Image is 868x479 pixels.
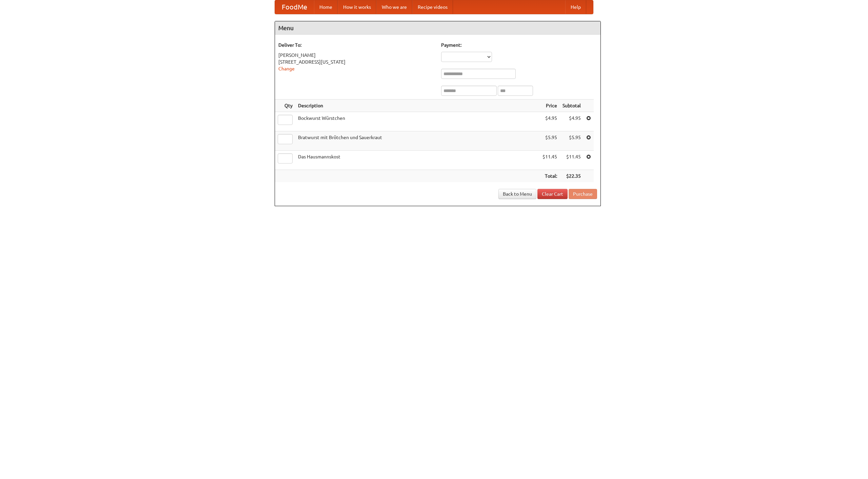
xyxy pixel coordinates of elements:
[560,170,584,182] th: $22.35
[540,170,560,182] th: Total:
[540,131,560,151] td: $5.95
[278,42,434,48] h5: Deliver To:
[314,0,338,14] a: Home
[412,0,453,14] a: Recipe videos
[441,42,597,48] h5: Payment:
[540,151,560,170] td: $11.45
[565,0,586,14] a: Help
[295,112,540,131] td: Bockwurst Würstchen
[560,151,584,170] td: $11.45
[278,59,434,65] div: [STREET_ADDRESS][US_STATE]
[560,100,584,112] th: Subtotal
[376,0,412,14] a: Who we are
[338,0,376,14] a: How it works
[275,100,295,112] th: Qty
[295,151,540,170] td: Das Hausmannskost
[275,21,600,35] h4: Menu
[560,112,584,131] td: $4.95
[278,52,434,59] div: [PERSON_NAME]
[540,100,560,112] th: Price
[498,189,536,199] a: Back to Menu
[537,189,568,199] a: Clear Cart
[275,0,314,14] a: FoodMe
[295,100,540,112] th: Description
[560,131,584,151] td: $5.95
[569,189,597,199] button: Purchase
[278,66,295,71] a: Change
[295,131,540,151] td: Bratwurst mit Brötchen und Sauerkraut
[540,112,560,131] td: $4.95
